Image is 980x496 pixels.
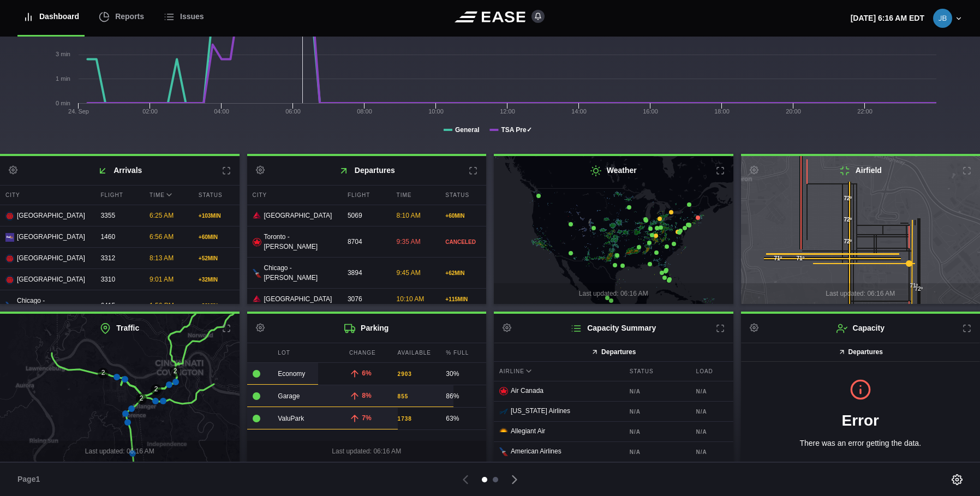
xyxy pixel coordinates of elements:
div: 30% [446,369,481,379]
div: 63% [446,414,481,423]
h2: Departures [247,156,487,185]
div: 3310 [95,269,141,290]
span: Toronto - [PERSON_NAME] [264,232,334,252]
div: Load [691,362,733,381]
div: + 62 MIN [445,269,481,277]
span: 8% [362,392,371,399]
div: Last updated: 06:16 AM [247,441,487,462]
b: N/A [696,448,728,456]
b: 855 [398,392,409,401]
text: 12:00 [500,108,515,115]
div: Last updated: 06:16 AM [494,283,733,304]
tspan: TSA Pre✓ [501,126,531,134]
b: N/A [696,428,728,436]
tspan: 1 min [56,75,70,82]
div: Airline [494,362,622,381]
div: Lot [272,343,341,362]
div: 3894 [342,262,389,283]
div: 86% [446,391,481,401]
div: 2 [98,368,109,379]
div: Status [193,186,240,205]
span: [GEOGRAPHIC_DATA] [264,294,332,304]
div: 2 [170,366,181,377]
div: 2 [151,384,162,395]
div: Status [624,362,688,381]
span: [GEOGRAPHIC_DATA] [264,211,332,220]
img: 74ad5be311c8ae5b007de99f4e979312 [933,9,952,28]
div: + 103 MIN [199,212,234,220]
div: % Full [440,343,486,362]
b: N/A [696,408,728,416]
span: 6% [362,369,371,377]
span: 8:13 AM [150,254,174,262]
div: 2 [136,393,147,404]
span: Air Canada [511,387,543,395]
text: 10:00 [428,108,444,115]
div: City [247,186,339,205]
button: Departures [494,343,733,362]
div: 3355 [95,205,141,226]
div: Flight [95,186,141,205]
span: [GEOGRAPHIC_DATA] [17,253,85,263]
div: + 60 MIN [445,212,481,220]
h2: Capacity Summary [494,314,733,343]
div: 8704 [342,231,389,252]
span: 6:25 AM [150,212,174,219]
span: Page 1 [17,474,45,485]
span: American Airlines [511,447,561,455]
div: + 115 MIN [445,295,481,303]
span: 9:35 AM [397,238,421,246]
text: 14:00 [571,108,587,115]
div: Time [144,186,190,205]
div: CANCELED [445,238,481,246]
p: [DATE] 6:16 AM EDT [851,13,924,24]
b: N/A [630,387,683,396]
span: Chicago - [PERSON_NAME] [17,296,87,315]
text: 18:00 [714,108,730,115]
span: [US_STATE] Airlines [511,407,570,415]
span: ValuPark [278,415,304,422]
text: 04:00 [214,108,229,115]
div: + 39 MIN [199,302,234,310]
b: N/A [630,448,683,456]
b: N/A [630,408,683,416]
span: Allegiant Air [511,427,545,435]
text: 22:00 [857,108,873,115]
div: Flight [342,186,389,205]
text: 02:00 [142,108,158,115]
div: Status [440,186,486,205]
span: Garage [278,392,300,400]
tspan: 24. Sep [68,108,89,115]
span: [GEOGRAPHIC_DATA] [17,232,85,242]
span: Chicago - [PERSON_NAME] [264,263,334,283]
span: 9:01 AM [150,276,174,283]
span: Economy [278,370,305,378]
span: 8:10 AM [397,212,421,219]
tspan: 3 min [56,51,70,57]
b: N/A [696,387,728,396]
div: + 32 MIN [199,276,234,284]
div: 5069 [342,205,389,226]
span: 1:56 PM [150,302,174,309]
p: There was an error getting the data. [758,438,963,449]
div: 3076 [342,289,389,309]
span: [GEOGRAPHIC_DATA] [17,211,85,220]
h2: Weather [494,156,733,185]
b: 2903 [398,370,412,378]
span: 7% [362,414,371,422]
b: 1738 [398,415,412,423]
div: 6415 [95,295,141,316]
text: 16:00 [643,108,658,115]
h2: Parking [247,314,487,343]
div: Available [392,343,438,362]
span: 6:56 AM [150,233,174,241]
b: N/A [630,428,683,436]
tspan: 0 min [56,100,70,106]
span: [GEOGRAPHIC_DATA] [17,274,85,284]
span: 9:45 AM [397,269,421,277]
div: Time [391,186,438,205]
text: 20:00 [786,108,801,115]
div: + 52 MIN [199,254,234,262]
h1: Error [758,409,963,432]
text: 06:00 [285,108,301,115]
